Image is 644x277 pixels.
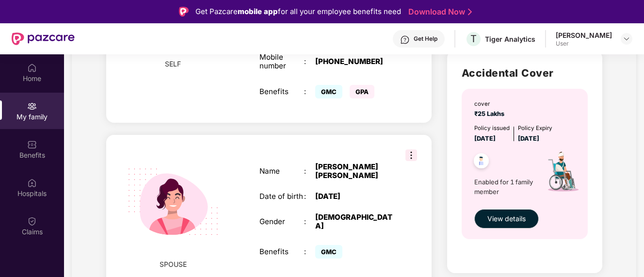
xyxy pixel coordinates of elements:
[165,59,181,69] span: SELF
[408,7,469,17] a: Download Now
[315,85,342,98] span: GMC
[259,53,304,70] div: Mobile number
[160,259,187,270] span: SPOUSE
[400,35,410,45] img: svg+xml;base64,PHN2ZyBpZD0iSGVscC0zMngzMiIgeG1sbnM9Imh0dHA6Ly93d3cudzMub3JnLzIwMDAvc3ZnIiB3aWR0aD...
[304,167,315,176] div: :
[556,40,612,48] div: User
[259,217,304,226] div: Gender
[259,247,304,256] div: Benefits
[315,245,342,259] span: GMC
[27,63,37,73] img: svg+xml;base64,PHN2ZyBpZD0iSG9tZSIgeG1sbnM9Imh0dHA6Ly93d3cudzMub3JnLzIwMDAvc3ZnIiB3aWR0aD0iMjAiIG...
[315,192,393,201] div: [DATE]
[556,31,612,40] div: [PERSON_NAME]
[27,216,37,226] img: svg+xml;base64,PHN2ZyBpZD0iQ2xhaW0iIHhtbG5zPSJodHRwOi8vd3d3LnczLm9yZy8yMDAwL3N2ZyIgd2lkdGg9IjIwIi...
[487,213,526,224] span: View details
[518,135,539,142] span: [DATE]
[414,35,437,43] div: Get Help
[350,85,374,98] span: GPA
[259,192,304,201] div: Date of birth
[462,65,588,81] h2: Accidental Cover
[474,110,507,117] span: ₹25 Lakhs
[179,7,189,16] img: Logo
[238,7,278,16] strong: mobile app
[304,57,315,66] div: :
[259,167,304,176] div: Name
[485,34,535,44] div: Tiger Analytics
[304,192,315,201] div: :
[259,87,304,96] div: Benefits
[474,99,507,108] div: cover
[474,124,510,132] div: Policy issued
[27,178,37,188] img: svg+xml;base64,PHN2ZyBpZD0iSG9zcGl0YWxzIiB4bWxucz0iaHR0cDovL3d3dy53My5vcmcvMjAwMC9zdmciIHdpZHRoPS...
[474,135,496,142] span: [DATE]
[518,124,552,132] div: Policy Expiry
[12,33,75,45] img: New Pazcare Logo
[623,35,630,43] img: svg+xml;base64,PHN2ZyBpZD0iRHJvcGRvd24tMzJ4MzIiIHhtbG5zPSJodHRwOi8vd3d3LnczLm9yZy8yMDAwL3N2ZyIgd2...
[27,101,37,111] img: svg+xml;base64,PHN2ZyB3aWR0aD0iMjAiIGhlaWdodD0iMjAiIHZpZXdCb3g9IjAgMCAyMCAyMCIgZmlsbD0ibm9uZSIgeG...
[474,209,539,228] button: View details
[315,163,393,180] div: [PERSON_NAME] [PERSON_NAME]
[116,145,230,259] img: svg+xml;base64,PHN2ZyB4bWxucz0iaHR0cDovL3d3dy53My5vcmcvMjAwMC9zdmciIHdpZHRoPSIyMjQiIGhlaWdodD0iMT...
[304,87,315,96] div: :
[468,7,472,17] img: Stroke
[304,247,315,256] div: :
[195,6,401,17] div: Get Pazcare for all your employee benefits need
[474,177,534,197] span: Enabled for 1 family member
[315,57,393,66] div: [PHONE_NUMBER]
[304,217,315,226] div: :
[534,144,590,204] img: icon
[469,150,493,174] img: svg+xml;base64,PHN2ZyB4bWxucz0iaHR0cDovL3d3dy53My5vcmcvMjAwMC9zdmciIHdpZHRoPSI0OC45NDMiIGhlaWdodD...
[315,213,393,230] div: [DEMOGRAPHIC_DATA]
[470,33,477,45] span: T
[27,140,37,149] img: svg+xml;base64,PHN2ZyBpZD0iQmVuZWZpdHMiIHhtbG5zPSJodHRwOi8vd3d3LnczLm9yZy8yMDAwL3N2ZyIgd2lkdGg9Ij...
[405,149,417,161] img: svg+xml;base64,PHN2ZyB3aWR0aD0iMzIiIGhlaWdodD0iMzIiIHZpZXdCb3g9IjAgMCAzMiAzMiIgZmlsbD0ibm9uZSIgeG...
